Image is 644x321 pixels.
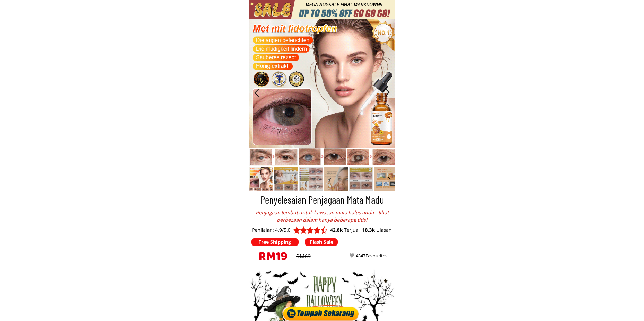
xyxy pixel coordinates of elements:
h3: RM19 [258,248,301,268]
p: Free Shipping [251,238,299,246]
h3: Penyelesaian Penjagaan Mata Madu [251,192,394,207]
div: Penjagaan lembut untuk kawasan mata halus anda—lihat perbezaan dalam hanya beberapa titis! [255,209,390,223]
div: RM69 [296,252,327,261]
p: Flash Sale [305,238,338,246]
div: 4347Favourites [356,252,395,259]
